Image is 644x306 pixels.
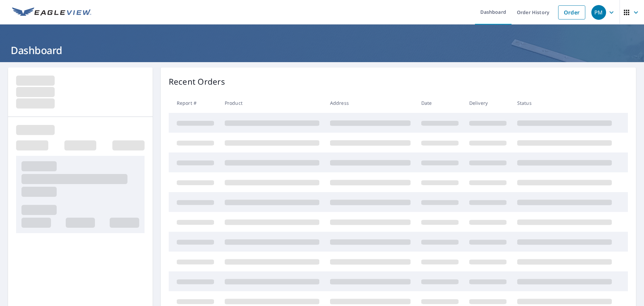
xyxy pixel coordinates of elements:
[558,5,585,19] a: Order
[591,5,606,20] div: PM
[169,93,219,113] th: Report #
[12,7,91,17] img: EV Logo
[219,93,325,113] th: Product
[464,93,512,113] th: Delivery
[8,43,636,57] h1: Dashboard
[325,93,416,113] th: Address
[169,76,225,88] p: Recent Orders
[512,93,617,113] th: Status
[416,93,464,113] th: Date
